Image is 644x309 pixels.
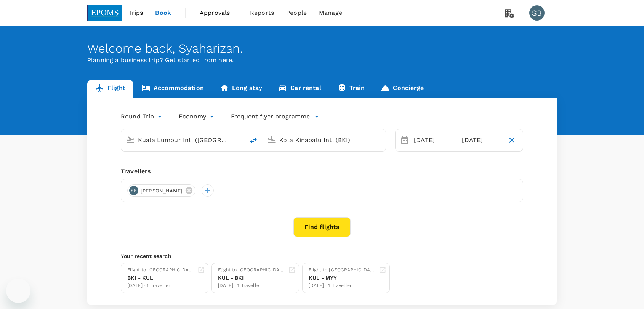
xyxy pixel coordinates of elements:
a: Train [329,80,373,98]
div: [DATE] [459,133,503,148]
span: Book [155,8,171,18]
button: Open [239,139,240,141]
span: Trips [128,8,143,18]
p: Frequent flyer programme [231,112,310,121]
span: Approvals [200,8,238,18]
input: Depart from [138,134,228,146]
button: Open [380,139,382,141]
div: SB [529,5,545,21]
div: Round Trip [121,110,163,123]
iframe: Button to launch messaging window [6,279,30,303]
span: [PERSON_NAME] [136,187,187,195]
div: KUL - BKI [218,274,285,282]
div: [DATE] · 1 Traveller [309,282,376,290]
div: [DATE] · 1 Traveller [127,282,194,290]
a: Accommodation [133,80,212,98]
div: SB [129,186,138,195]
div: SB[PERSON_NAME] [127,184,195,197]
div: Economy [179,110,216,123]
div: BKI - KUL [127,274,194,282]
button: Find flights [293,217,351,237]
div: [DATE] [411,133,455,148]
div: Flight to [GEOGRAPHIC_DATA] [309,266,376,274]
p: Planning a business trip? Get started from here. [87,56,557,65]
div: Flight to [GEOGRAPHIC_DATA] [127,266,194,274]
button: delete [244,131,263,150]
span: People [286,8,307,18]
div: KUL - MYY [309,274,376,282]
a: Long stay [212,80,270,98]
button: Frequent flyer programme [231,112,319,121]
div: Flight to [GEOGRAPHIC_DATA] [218,266,285,274]
div: [DATE] · 1 Traveller [218,282,285,290]
span: Reports [250,8,274,18]
a: Car rental [270,80,329,98]
span: Manage [319,8,342,18]
div: Welcome back , Syaharizan . [87,42,557,56]
p: Your recent search [121,252,523,260]
a: Concierge [373,80,431,98]
img: EPOMS SDN BHD [87,5,122,21]
input: Going to [279,134,370,146]
div: Travellers [121,167,523,176]
a: Flight [87,80,133,98]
